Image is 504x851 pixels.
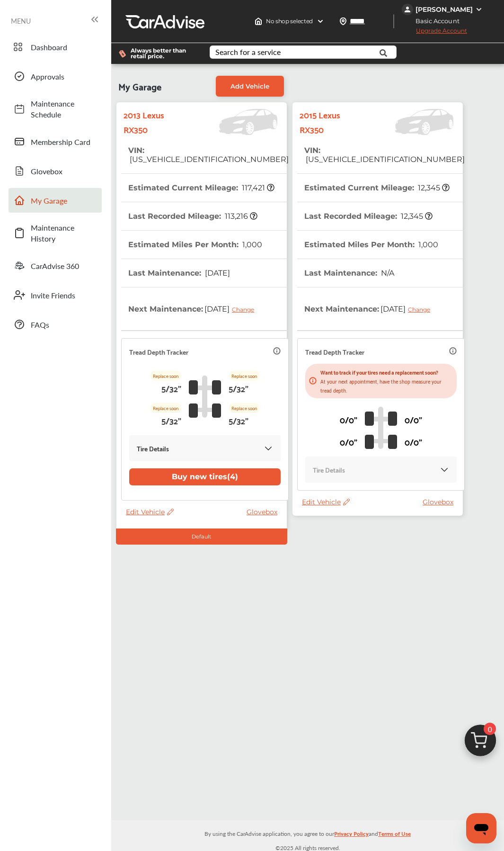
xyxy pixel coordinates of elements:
span: Edit Vehicle [126,508,174,516]
img: Vehicle [364,109,458,135]
img: location_vector.a44bc228.svg [339,18,347,25]
span: Maintenance Schedule [31,98,97,120]
span: Edit Vehicle [302,498,350,506]
span: My Garage [31,195,97,206]
div: Search for a service [215,48,281,56]
div: Change [232,306,259,313]
span: Membership Card [31,136,97,147]
iframe: Button to launch messaging window [466,813,496,843]
span: FAQs [31,319,97,330]
img: Vehicle [188,109,282,135]
span: MENU [11,17,31,25]
p: 0/0" [405,412,422,427]
th: Estimated Miles Per Month : [128,231,262,259]
span: N/A [380,269,394,278]
a: My Garage [9,188,102,213]
span: 1,000 [417,240,438,249]
div: [PERSON_NAME] [416,5,473,14]
span: [US_VEHICLE_IDENTIFICATION_NUMBER] [304,155,465,164]
span: Dashboard [31,42,97,53]
p: Replace soon [150,403,181,413]
span: [DATE] [379,297,437,321]
th: Estimated Miles Per Month : [304,231,438,259]
a: Privacy Policy [334,828,369,843]
span: 117,421 [240,183,274,192]
a: Glovebox [247,508,282,516]
p: 0/0" [340,434,357,449]
p: Tread Depth Tracker [305,346,364,357]
span: [DATE] [203,269,230,278]
img: tire_track_logo.b900bcbc.svg [365,406,397,449]
a: CarAdvise 360 [9,253,102,278]
button: Buy new tires(4) [129,468,281,485]
strong: 2015 Lexus RX350 [300,107,364,136]
p: Replace soon [229,403,260,413]
img: tire_track_logo.b900bcbc.svg [189,375,221,418]
img: KOKaJQAAAABJRU5ErkJggg== [440,465,449,475]
th: Estimated Current Mileage : [304,174,450,202]
th: Last Recorded Mileage : [128,202,257,230]
strong: 2013 Lexus RX350 [124,107,188,136]
a: Maintenance Schedule [9,93,102,125]
th: VIN : [304,136,465,173]
span: 0 [484,723,496,735]
a: Maintenance History [9,217,102,249]
img: cart_icon.3d0951e8.svg [458,720,503,766]
p: Tire Details [137,443,169,454]
img: header-home-logo.8d720a4f.svg [255,18,262,25]
th: Next Maintenance : [304,287,437,330]
a: Dashboard [9,35,102,59]
img: jVpblrzwTbfkPYzPPzSLxeg0AAAAASUVORK5CYII= [402,4,413,15]
span: No shop selected [266,18,313,25]
a: Terms of Use [378,828,411,843]
p: At your next appointment, have the shop measure your tread depth. [320,376,453,394]
th: Last Recorded Mileage : [304,202,433,230]
span: [DATE] [203,297,261,321]
p: 5/32" [161,381,181,395]
a: Invite Friends [9,283,102,307]
th: Last Maintenance : [304,259,394,287]
p: Replace soon [150,371,181,381]
div: Change [408,306,435,313]
span: My Garage [118,76,161,97]
span: 12,345 [399,212,433,221]
th: Next Maintenance : [128,287,261,330]
a: FAQs [9,312,102,337]
span: 1,000 [241,240,262,249]
p: Tire Details [313,464,345,475]
a: Add Vehicle [216,76,284,97]
p: By using the CarAdvise application, you agree to our and [111,828,504,838]
p: Want to track if your tires need a replacement soon? [320,367,453,376]
img: dollor_label_vector.a70140d1.svg [119,50,126,58]
span: Glovebox [31,166,97,177]
span: CarAdvise 360 [31,260,97,271]
span: Invite Friends [31,290,97,301]
span: [US_VEHICLE_IDENTIFICATION_NUMBER] [128,155,289,164]
th: Last Maintenance : [128,259,230,287]
span: Always better than retail price. [131,48,195,59]
p: 5/32" [161,413,181,428]
a: Glovebox [423,498,458,506]
th: Estimated Current Mileage : [128,174,274,202]
span: Upgrade Account [402,27,467,39]
p: 5/32" [229,413,248,428]
span: Basic Account [403,16,467,26]
span: 12,345 [416,183,450,192]
a: Approvals [9,64,102,89]
span: Maintenance History [31,222,97,244]
a: Glovebox [9,159,102,183]
img: header-divider.bc55588e.svg [393,14,394,28]
p: 5/32" [229,381,248,395]
img: WGsFRI8htEPBVLJbROoPRyZpYNWhNONpIPPETTm6eUC0GeLEiAAAAAElFTkSuQmCC [475,6,483,13]
p: 0/0" [405,434,422,449]
img: header-down-arrow.9dd2ce7d.svg [317,18,324,25]
p: Replace soon [229,371,260,381]
a: Membership Card [9,129,102,154]
th: VIN : [128,136,289,173]
div: Default [116,529,287,545]
span: Approvals [31,71,97,82]
img: KOKaJQAAAABJRU5ErkJggg== [264,444,273,453]
span: 113,216 [223,212,257,221]
p: Tread Depth Tracker [129,346,188,357]
span: Add Vehicle [230,82,269,90]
